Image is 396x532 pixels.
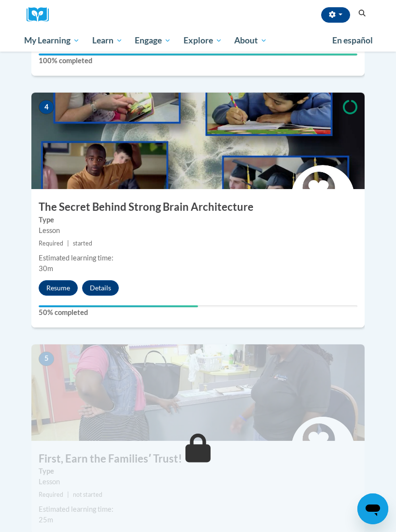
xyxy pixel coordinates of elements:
div: Estimated learning time: [39,504,357,515]
a: Explore [177,29,228,52]
h3: First, Earn the Familiesʹ Trust! [31,451,365,466]
button: Account Settings [321,7,350,23]
span: About [234,35,267,46]
button: Search [355,8,369,19]
span: | [67,240,69,247]
button: Details [82,280,119,296]
div: Your progress [39,54,357,55]
a: About [228,29,274,52]
h3: The Secret Behind Strong Brain Architecture [31,200,365,215]
div: Estimated learning time: [39,253,357,263]
div: Main menu [17,29,379,52]
span: started [73,240,92,247]
a: Learn [86,29,129,52]
span: 25m [39,516,53,524]
label: Type [39,215,357,225]
a: Cox Campus [27,7,56,22]
button: Resume [39,280,78,296]
span: | [67,491,69,498]
span: 30m [39,264,53,273]
span: Required [39,240,63,247]
div: Lesson [39,225,357,236]
label: 50% completed [39,307,357,318]
img: Logo brand [27,7,56,22]
div: Lesson [39,477,357,487]
div: Your progress [39,305,198,307]
iframe: Button to launch messaging window [357,493,388,524]
a: Engage [128,29,177,52]
img: Course Image [31,344,365,441]
label: Type [39,466,357,477]
span: Learn [92,35,123,46]
img: Course Image [31,93,365,189]
span: not started [73,491,102,498]
a: My Learning [18,29,86,52]
span: En español [332,35,373,45]
a: En español [326,30,379,51]
span: Engage [135,35,171,46]
span: 5 [39,352,54,366]
span: My Learning [24,35,80,46]
span: Explore [184,35,222,46]
span: Required [39,491,63,498]
label: 100% completed [39,55,357,66]
span: 4 [39,100,54,114]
